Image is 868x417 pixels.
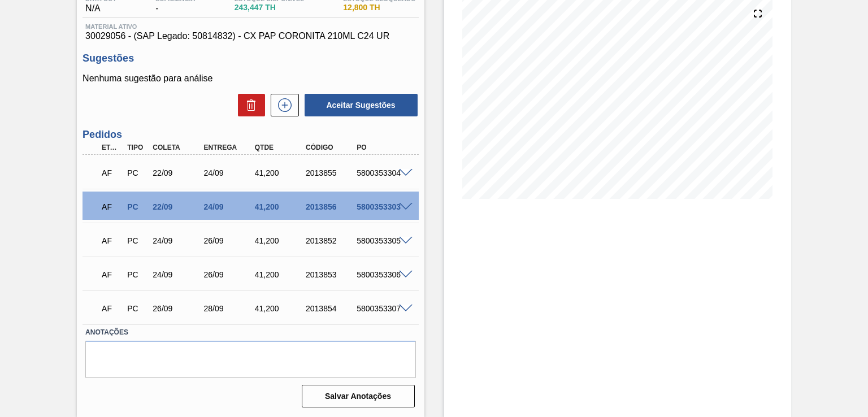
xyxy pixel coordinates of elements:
div: 41,200 [252,304,308,313]
p: Nenhuma sugestão para análise [83,73,418,84]
div: Qtde [252,144,308,151]
div: Etapa [99,144,124,151]
div: Aguardando Faturamento [99,228,124,253]
p: AF [102,304,121,313]
h3: Sugestões [83,53,418,64]
button: Aceitar Sugestões [305,94,418,116]
div: 41,200 [252,270,308,279]
button: Salvar Anotações [302,385,415,407]
p: AF [102,168,121,177]
div: Coleta [150,144,206,151]
div: 22/09/2025 [150,202,206,211]
div: 5800353306 [354,270,410,279]
div: 2013856 [303,202,359,211]
div: Excluir Sugestões [232,94,265,116]
div: 26/09/2025 [201,236,257,245]
span: Material ativo [85,23,415,30]
div: 5800353303 [354,202,410,211]
div: Pedido de Compra [124,236,150,245]
div: 41,200 [252,236,308,245]
div: 41,200 [252,202,308,211]
div: PO [354,144,410,151]
div: 24/09/2025 [201,168,257,177]
div: Nova sugestão [265,94,299,116]
p: AF [102,270,121,279]
div: 24/09/2025 [201,202,257,211]
div: 41,200 [252,168,308,177]
span: 243,447 TH [235,3,304,12]
div: Tipo [124,144,150,151]
div: 26/09/2025 [150,304,206,313]
div: 2013855 [303,168,359,177]
label: Anotações [85,324,415,341]
div: Aguardando Faturamento [99,194,124,219]
div: 5800353305 [354,236,410,245]
span: 12,800 TH [343,3,415,12]
div: Aceitar Sugestões [299,93,419,118]
div: Pedido de Compra [124,168,150,177]
div: 2013852 [303,236,359,245]
span: 30029056 - (SAP Legado: 50814832) - CX PAP CORONITA 210ML C24 UR [85,31,415,41]
div: Aguardando Faturamento [99,262,124,287]
div: 5800353304 [354,168,410,177]
div: Aguardando Faturamento [99,296,124,321]
div: 26/09/2025 [201,270,257,279]
div: 24/09/2025 [150,270,206,279]
div: 28/09/2025 [201,304,257,313]
div: 2013853 [303,270,359,279]
div: Pedido de Compra [124,202,150,211]
div: 5800353307 [354,304,410,313]
div: Código [303,144,359,151]
div: Entrega [201,144,257,151]
div: Aguardando Faturamento [99,160,124,185]
p: AF [102,236,121,245]
div: Pedido de Compra [124,270,150,279]
h3: Pedidos [83,129,418,141]
div: Pedido de Compra [124,304,150,313]
p: AF [102,202,121,211]
div: 22/09/2025 [150,168,206,177]
div: 2013854 [303,304,359,313]
div: 24/09/2025 [150,236,206,245]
